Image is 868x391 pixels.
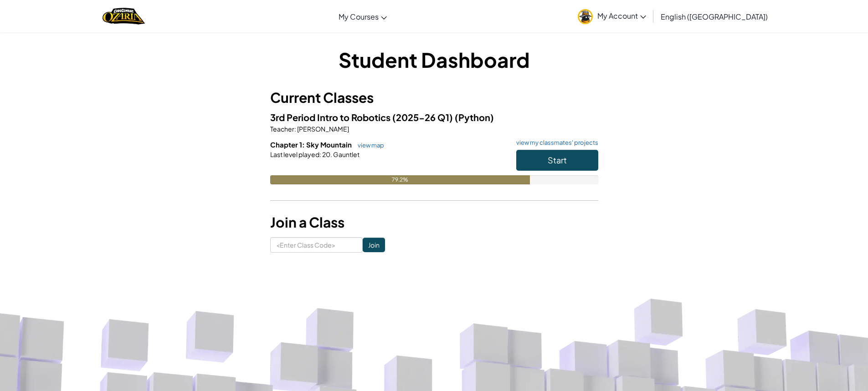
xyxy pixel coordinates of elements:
[321,150,332,158] span: 20.
[363,238,385,252] input: Join
[270,237,363,253] input: <Enter Class Code>
[339,12,379,21] span: My Courses
[270,112,455,123] span: 3rd Period Intro to Robotics (2025-26 Q1)
[103,7,145,25] a: Ozaria by CodeCombat logo
[319,150,321,158] span: :
[516,150,598,171] button: Start
[103,7,145,25] img: Home
[294,125,296,133] span: :
[270,212,598,233] h3: Join a Class
[455,112,494,123] span: (Python)
[548,155,567,165] span: Start
[270,140,353,149] span: Chapter 1: Sky Mountain
[270,150,319,158] span: Last level played
[512,140,598,146] a: view my classmates' projects
[661,12,768,21] span: English ([GEOGRAPHIC_DATA])
[270,125,294,133] span: Teacher
[270,87,598,108] h3: Current Classes
[270,175,530,184] div: 79.2%
[597,11,646,20] span: My Account
[573,2,651,30] a: My Account
[353,142,384,149] a: view map
[296,125,349,133] span: [PERSON_NAME]
[332,150,360,158] span: Gauntlet
[578,9,593,24] img: avatar
[270,46,598,74] h1: Student Dashboard
[656,4,772,29] a: English ([GEOGRAPHIC_DATA])
[334,4,391,29] a: My Courses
